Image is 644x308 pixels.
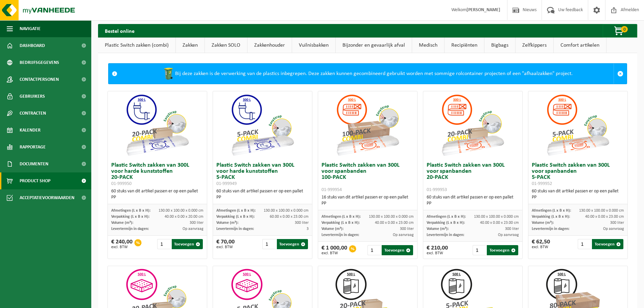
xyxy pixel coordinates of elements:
img: 01-999954 [334,91,401,159]
div: € 70,00 [216,239,235,249]
span: 40.00 x 0.00 x 23.00 cm [585,215,624,219]
span: Levertermijn in dagen: [532,227,569,231]
div: PP [321,200,414,207]
span: 01-999953 [427,187,447,192]
span: Volume (m³): [321,227,343,231]
a: Zelfkippers [516,38,553,53]
span: Volume (m³): [111,221,133,225]
span: 130.00 x 100.00 x 0.000 cm [579,209,624,213]
div: 60 stuks van dit artikel passen er op een pallet [216,188,309,200]
span: 130.00 x 100.00 x 0.000 cm [474,215,519,219]
span: Bedrijfsgegevens [20,54,59,71]
a: Zakken [176,38,205,53]
div: Bij deze zakken is de verwerking van de plastics inbegrepen. Deze zakken kunnen gecombineerd gebr... [121,64,614,84]
strong: [PERSON_NAME] [467,7,500,13]
button: Toevoegen [592,239,623,249]
img: 01-999952 [544,91,612,159]
span: Verpakking (L x B x H): [216,215,255,219]
a: Sluit melding [614,64,627,84]
span: Levertermijn in dagen: [321,233,359,237]
div: PP [427,200,519,207]
span: 300 liter [610,221,624,225]
div: PP [216,194,309,200]
span: Afmetingen (L x B x H): [111,209,150,213]
span: Verpakking (L x B x H): [111,215,149,219]
span: 300 liter [190,221,204,225]
span: Volume (m³): [427,227,449,231]
a: Recipiënten [445,38,484,53]
a: Medisch [412,38,444,53]
span: Product Shop [20,172,50,189]
a: Bijzonder en gevaarlijk afval [336,38,412,53]
div: € 240,00 [111,239,133,249]
span: 01-999950 [111,181,132,186]
span: excl. BTW [111,245,133,249]
span: Volume (m³): [532,221,554,225]
img: WB-0240-HPE-GN-50.png [162,67,175,80]
div: 60 stuks van dit artikel passen er op een pallet [532,188,624,200]
span: Verpakking (L x B x H): [427,221,465,225]
span: Contactpersonen [20,71,59,88]
input: 1 [367,245,381,255]
a: Zakken SOLO [205,38,247,53]
span: 300 liter [505,227,519,231]
span: Contracten [20,105,46,122]
img: 01-999953 [439,91,506,159]
span: 3 [307,227,309,231]
span: Afmetingen (L x B x H): [427,215,466,219]
button: Toevoegen [172,239,203,249]
h3: Plastic Switch zakken van 300L voor spanbanden 100-PACK [321,162,414,193]
button: Toevoegen [487,245,518,255]
span: Op aanvraag [393,233,414,237]
a: Bigbags [484,38,515,53]
h2: Bestel online [98,24,141,37]
input: 1 [157,239,171,249]
span: Op aanvraag [603,227,624,231]
span: Afmetingen (L x B x H): [216,209,256,213]
span: Dashboard [20,37,45,54]
span: excl. BTW [321,251,347,255]
img: 01-999950 [123,91,191,159]
span: 130.00 x 100.00 x 0.000 cm [264,209,309,213]
button: 0 [603,24,637,38]
span: excl. BTW [216,245,235,249]
div: 16 stuks van dit artikel passen er op een pallet [321,194,414,207]
div: PP [532,194,624,200]
span: Verpakking (L x B x H): [532,215,570,219]
input: 1 [578,239,591,249]
span: Volume (m³): [216,221,238,225]
span: 40.00 x 0.00 x 23.00 cm [480,221,519,225]
span: Levertermijn in dagen: [216,227,254,231]
span: Levertermijn in dagen: [111,227,149,231]
span: excl. BTW [427,251,448,255]
span: 40.00 x 0.00 x 20.00 cm [165,215,204,219]
span: Acceptatievoorwaarden [20,189,74,206]
h3: Plastic Switch zakken van 300L voor spanbanden 5-PACK [532,162,624,187]
span: 300 liter [400,227,414,231]
span: 0 [621,26,628,32]
span: excl. BTW [532,245,550,249]
span: 130.00 x 100.00 x 0.000 cm [369,215,414,219]
div: PP [111,194,204,200]
button: Toevoegen [277,239,308,249]
span: Op aanvraag [183,227,204,231]
button: Toevoegen [382,245,413,255]
div: € 62,50 [532,239,550,249]
span: Navigatie [20,20,41,37]
div: € 210,00 [427,245,448,255]
span: Afmetingen (L x B x H): [532,209,571,213]
a: Zakkenhouder [247,38,292,53]
span: 300 liter [295,221,309,225]
span: Gebruikers [20,88,45,105]
a: Vuilnisbakken [292,38,335,53]
input: 1 [473,245,486,255]
a: Plastic Switch zakken (combi) [98,38,175,53]
div: 60 stuks van dit artikel passen er op een pallet [427,194,519,207]
span: Documenten [20,156,48,172]
h3: Plastic Switch zakken van 300L voor spanbanden 20-PACK [427,162,519,193]
div: € 1 000,00 [321,245,347,255]
span: Verpakking (L x B x H): [321,221,360,225]
img: 01-999949 [229,91,296,159]
h3: Plastic Switch zakken van 300L voor harde kunststoffen 20-PACK [111,162,204,187]
span: 40.00 x 0.00 x 23.00 cm [375,221,414,225]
